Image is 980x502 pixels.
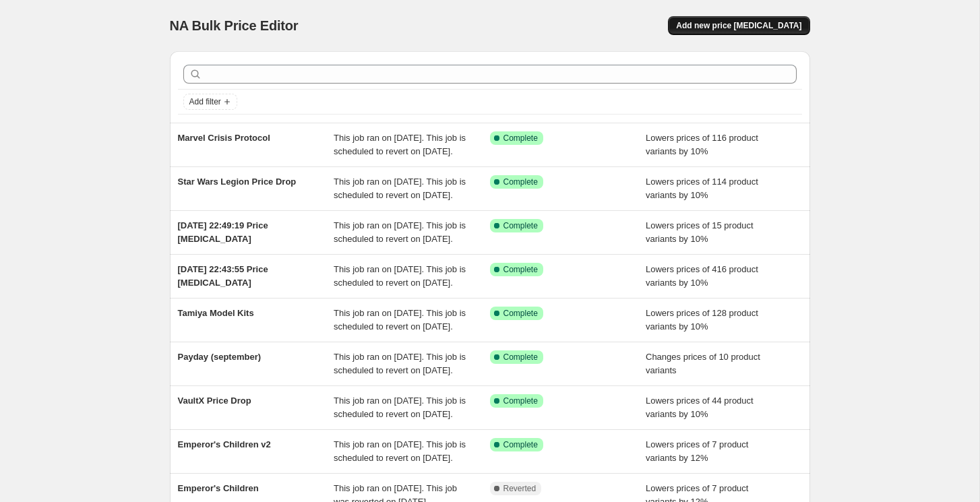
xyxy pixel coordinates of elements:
span: Lowers prices of 116 product variants by 10% [646,133,758,156]
span: Tamiya Model Kits [178,308,254,318]
span: Complete [503,352,538,363]
span: This job ran on [DATE]. This job is scheduled to revert on [DATE]. [334,133,466,156]
span: Marvel Crisis Protocol [178,133,270,143]
span: Reverted [503,483,537,494]
span: Lowers prices of 44 product variants by 10% [646,396,754,419]
span: Complete [503,220,538,231]
span: Complete [503,396,538,406]
span: Lowers prices of 7 product variants by 12% [646,439,748,463]
span: This job ran on [DATE]. This job is scheduled to revert on [DATE]. [334,439,466,463]
span: Emperor's Children v2 [178,439,271,449]
span: This job ran on [DATE]. This job is scheduled to revert on [DATE]. [334,308,466,332]
span: This job ran on [DATE]. This job is scheduled to revert on [DATE]. [334,396,466,419]
span: Lowers prices of 114 product variants by 10% [646,177,758,200]
span: Payday (september) [178,352,262,362]
span: [DATE] 22:43:55 Price [MEDICAL_DATA] [178,264,268,288]
span: This job ran on [DATE]. This job is scheduled to revert on [DATE]. [334,264,466,288]
span: Lowers prices of 15 product variants by 10% [646,220,754,244]
span: Emperor's Children [178,483,259,493]
span: Lowers prices of 416 product variants by 10% [646,264,758,288]
span: VaultX Price Drop [178,396,251,406]
span: Add filter [189,96,221,107]
span: This job ran on [DATE]. This job is scheduled to revert on [DATE]. [334,177,466,200]
span: Complete [503,177,538,187]
span: Complete [503,439,538,450]
span: This job ran on [DATE]. This job is scheduled to revert on [DATE]. [334,220,466,244]
span: Changes prices of 10 product variants [646,352,760,375]
span: Complete [503,264,538,275]
span: NA Bulk Price Editor [170,18,299,33]
span: Complete [503,133,538,144]
span: [DATE] 22:49:19 Price [MEDICAL_DATA] [178,220,268,244]
button: Add new price [MEDICAL_DATA] [668,16,809,35]
span: This job ran on [DATE]. This job is scheduled to revert on [DATE]. [334,352,466,375]
span: Lowers prices of 128 product variants by 10% [646,308,758,332]
span: Add new price [MEDICAL_DATA] [676,20,801,31]
button: Add filter [183,94,237,110]
span: Star Wars Legion Price Drop [178,177,297,187]
span: Complete [503,308,538,319]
